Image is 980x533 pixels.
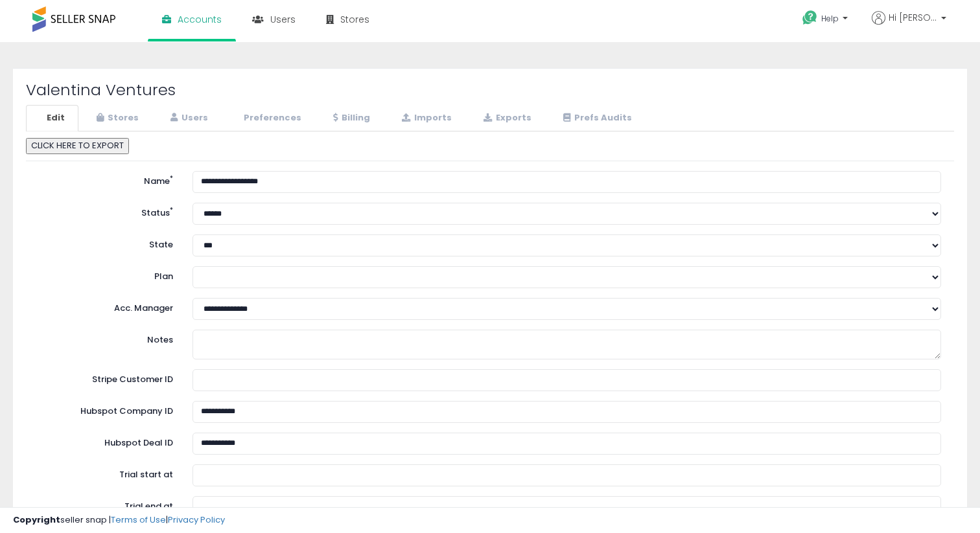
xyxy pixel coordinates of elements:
[29,464,183,481] label: Trial start at
[178,13,222,26] span: Accounts
[29,171,183,188] label: Name
[29,330,183,346] label: Notes
[29,203,183,220] label: Status
[26,138,129,154] button: CLICK HERE TO EXPORT
[889,11,937,24] span: Hi [PERSON_NAME]
[270,13,296,26] span: Users
[29,433,183,449] label: Hubspot Deal ID
[316,105,384,131] a: Billing
[13,514,225,527] div: seller snap | |
[340,13,369,26] span: Stores
[168,514,225,526] a: Privacy Policy
[111,514,166,526] a: Terms of Use
[154,105,222,131] a: Users
[872,11,946,40] a: Hi [PERSON_NAME]
[29,298,183,315] label: Acc. Manager
[467,105,545,131] a: Exports
[26,105,78,131] a: Edit
[546,105,646,131] a: Prefs Audits
[802,10,818,26] i: Get Help
[385,105,465,131] a: Imports
[29,496,183,513] label: Trial end at
[29,266,183,283] label: Plan
[29,234,183,251] label: State
[80,105,152,131] a: Stores
[29,401,183,418] label: Hubspot Company ID
[13,514,60,526] strong: Copyright
[821,13,839,24] span: Help
[223,105,315,131] a: Preferences
[29,369,183,386] label: Stripe Customer ID
[26,82,954,98] h2: Valentina Ventures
